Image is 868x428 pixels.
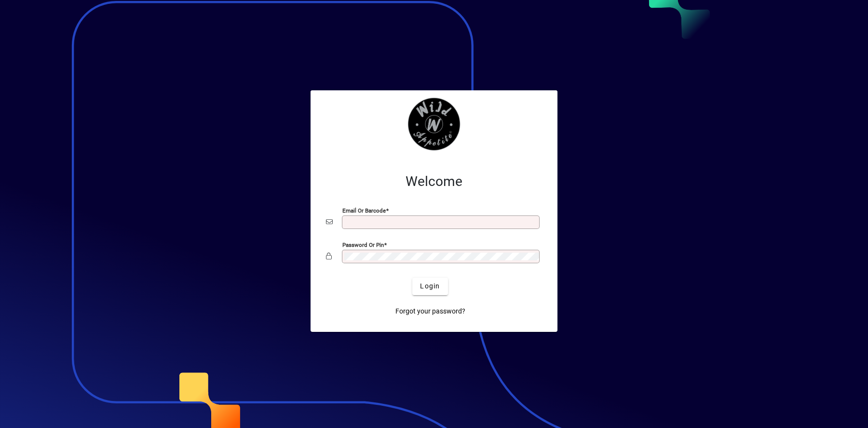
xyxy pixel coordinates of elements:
mat-label: Email or Barcode [342,207,386,214]
h2: Welcome [326,173,542,190]
button: Login [412,278,448,295]
span: Login [420,281,440,291]
a: Forgot your password? [392,303,469,320]
span: Forgot your password? [395,306,465,316]
mat-label: Password or Pin [342,241,384,248]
